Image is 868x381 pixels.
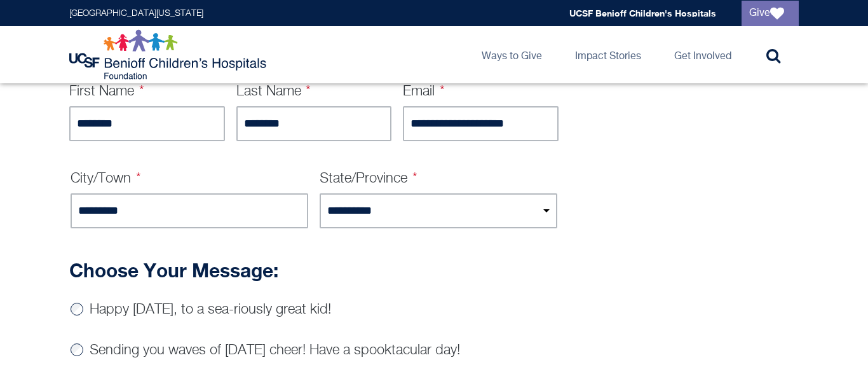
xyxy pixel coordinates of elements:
strong: Choose Your Message: [69,259,278,282]
label: First Name [69,85,144,99]
a: Ways to Give [471,26,552,83]
a: [GEOGRAPHIC_DATA][US_STATE] [69,9,203,18]
label: City/Town [71,172,141,186]
label: Sending you waves of [DATE] cheer! Have a spooktacular day! [90,343,460,357]
a: Give [742,1,799,26]
label: Happy [DATE], to a sea-riously great kid! [90,303,331,317]
a: UCSF Benioff Children's Hospitals [569,8,716,18]
label: Email [403,85,445,99]
label: State/Province [320,172,417,186]
a: Impact Stories [565,26,651,83]
label: Last Name [236,85,311,99]
a: Get Involved [664,26,742,83]
img: Logo for UCSF Benioff Children's Hospitals Foundation [69,29,269,80]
